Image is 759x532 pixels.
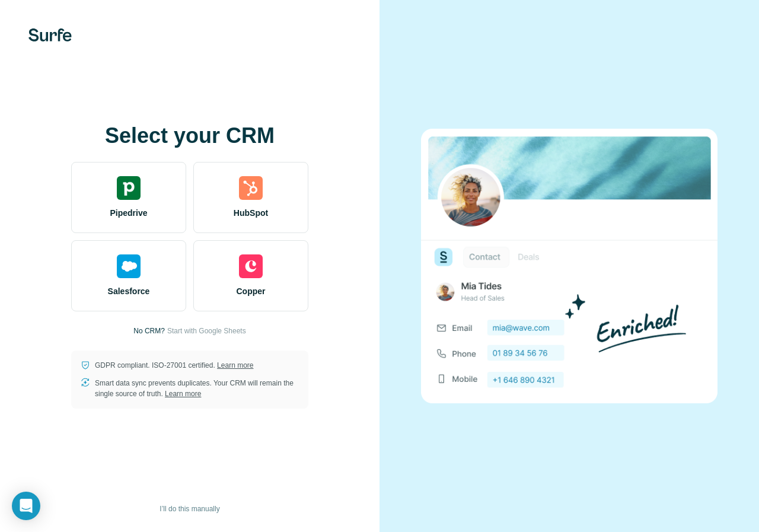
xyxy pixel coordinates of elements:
button: I’ll do this manually [151,500,228,518]
img: salesforce's logo [117,254,141,278]
span: Copper [237,285,266,297]
button: Start with Google Sheets [167,326,246,336]
img: pipedrive's logo [117,176,141,200]
p: GDPR compliant. ISO-27001 certified. [95,360,253,371]
img: Surfe's logo [28,28,72,42]
div: Open Intercom Messenger [12,492,40,520]
span: HubSpot [234,207,268,219]
p: No CRM? [133,326,165,336]
img: hubspot's logo [239,176,263,200]
img: copper's logo [239,254,263,278]
a: Learn more [165,390,201,398]
span: Pipedrive [110,207,147,219]
span: I’ll do this manually [160,504,219,514]
h1: Select your CRM [71,124,308,148]
img: none image [421,129,717,403]
a: Learn more [217,361,253,369]
span: Salesforce [108,285,150,297]
p: Smart data sync prevents duplicates. Your CRM will remain the single source of truth. [95,378,299,399]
